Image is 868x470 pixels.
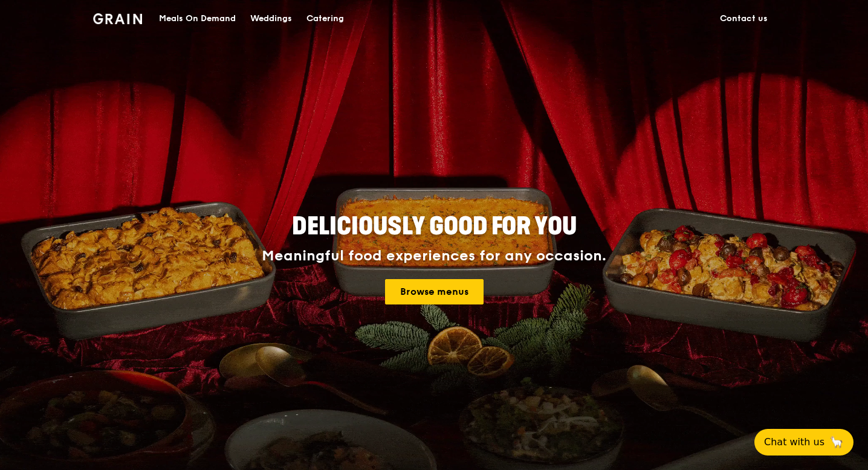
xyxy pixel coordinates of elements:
[764,435,824,449] span: Chat with us
[243,1,299,37] a: Weddings
[292,212,577,241] span: Deliciously good for you
[754,429,853,456] button: Chat with us🦙
[713,1,775,37] a: Contact us
[93,13,142,24] img: Grain
[385,279,484,304] a: Browse menus
[159,1,236,37] div: Meals On Demand
[250,1,292,37] div: Weddings
[829,435,844,449] span: 🦙
[216,248,652,265] div: Meaningful food experiences for any occasion.
[299,1,351,37] a: Catering
[306,1,344,37] div: Catering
